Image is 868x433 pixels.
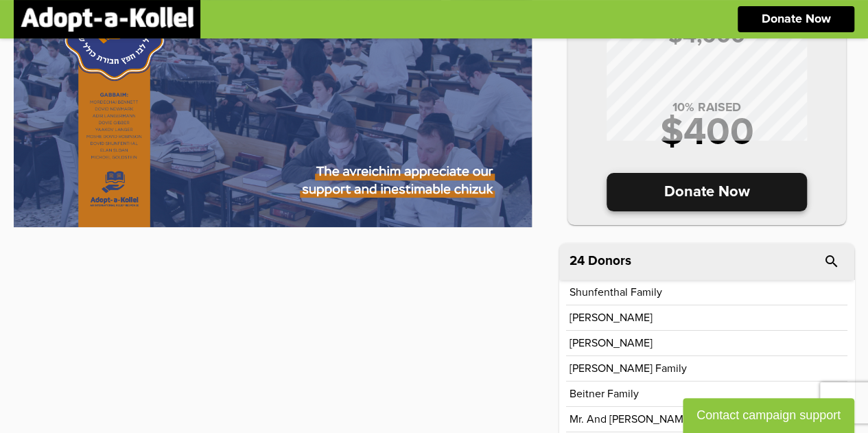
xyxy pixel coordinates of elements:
[570,255,585,268] span: 24
[607,173,808,211] p: Donate Now
[21,7,193,32] img: logonobg.png
[823,253,840,270] i: search
[570,287,662,298] p: Shunfenthal Family
[570,363,687,374] p: [PERSON_NAME] Family
[570,388,639,399] p: Beitner Family
[588,255,631,268] p: Donors
[570,414,692,425] p: Mr. and [PERSON_NAME]
[570,312,653,323] p: [PERSON_NAME]
[683,398,854,433] button: Contact campaign support
[570,338,653,349] p: [PERSON_NAME]
[762,13,831,25] p: Donate Now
